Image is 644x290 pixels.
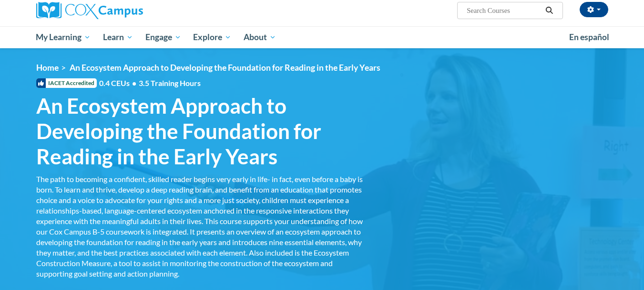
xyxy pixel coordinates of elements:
a: Home [36,63,59,73]
span: • [132,78,136,87]
img: Cox Campus [36,2,143,19]
a: My Learning [30,26,97,48]
span: 0.4 CEUs [99,78,201,88]
span: My Learning [36,32,91,43]
span: Engage [145,32,181,43]
a: Cox Campus [36,2,217,19]
span: An Ecosystem Approach to Developing the Foundation for Reading in the Early Years [36,93,365,169]
a: Explore [187,26,237,48]
span: An Ecosystem Approach to Developing the Foundation for Reading in the Early Years [70,63,380,73]
a: En español [563,27,615,47]
span: About [244,32,276,43]
span: 3.5 Training Hours [139,78,201,87]
div: Main menu [22,26,623,48]
span: Explore [193,32,231,43]
button: Account Settings [580,2,608,17]
button: Search [542,5,556,16]
input: Search Courses [466,5,542,16]
a: About [237,26,282,48]
span: Learn [103,32,133,43]
span: IACET Accredited [36,78,97,88]
a: Engage [139,26,187,48]
span: En español [569,32,609,42]
a: Learn [97,26,139,48]
div: The path to becoming a confident, skilled reader begins very early in life- in fact, even before ... [36,174,365,279]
